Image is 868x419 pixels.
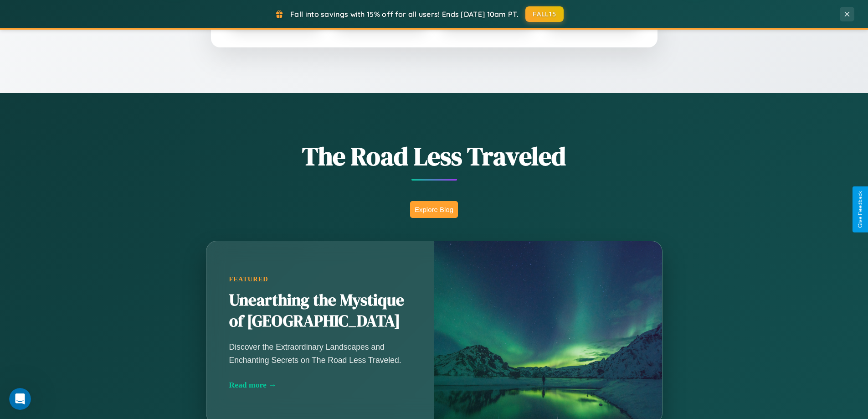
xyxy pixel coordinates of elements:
iframe: Intercom live chat [9,388,31,410]
div: Give Feedback [857,191,863,228]
div: Featured [229,275,411,283]
button: FALL15 [525,6,564,22]
p: Discover the Extraordinary Landscapes and Enchanting Secrets on The Road Less Traveled. [229,341,411,366]
div: Read more → [229,380,411,390]
span: Fall into savings with 15% off for all users! Ends [DATE] 10am PT. [290,10,519,19]
button: Explore Blog [410,201,458,218]
h1: The Road Less Traveled [161,139,708,174]
h2: Unearthing the Mystique of [GEOGRAPHIC_DATA] [229,290,411,332]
